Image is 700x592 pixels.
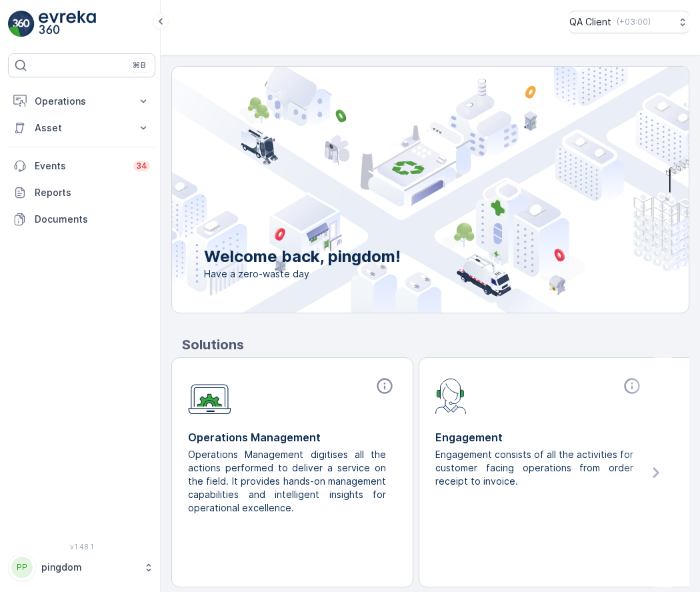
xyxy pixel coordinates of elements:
p: Welcome back, pingdom! [204,246,401,267]
p: Asset [35,121,129,135]
span: v 1.48.1 [8,543,155,551]
a: Documents [8,206,155,233]
img: city illustration [112,67,689,313]
button: PPpingdom [8,553,155,581]
p: pingdom [41,561,137,574]
button: Asset [8,115,155,141]
p: Events [35,159,125,173]
button: Operations [8,88,155,115]
a: Events34 [8,153,155,179]
p: Operations Management [188,429,397,445]
p: Reports [35,186,150,199]
a: Reports [8,179,155,206]
p: Documents [35,213,150,226]
img: logo_light-DOdMpM7g.png [39,11,96,37]
img: logo [8,11,35,37]
p: QA Client [569,15,611,29]
button: QA Client(+03:00) [569,11,689,33]
p: Engagement consists of all the activities for customer facing operations from order receipt to in... [435,448,633,488]
span: Have a zero-waste day [204,267,401,281]
p: Engagement [435,429,644,445]
p: Operations [35,95,129,108]
p: 34 [136,161,147,171]
div: PP [11,557,33,578]
p: Solutions [182,335,689,355]
img: module-icon [188,377,231,415]
p: ⌘B [133,60,146,71]
p: ( +03:00 ) [617,17,651,27]
p: Operations Management digitises all the actions performed to deliver a service on the field. It p... [188,448,386,515]
img: module-icon [435,377,467,414]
